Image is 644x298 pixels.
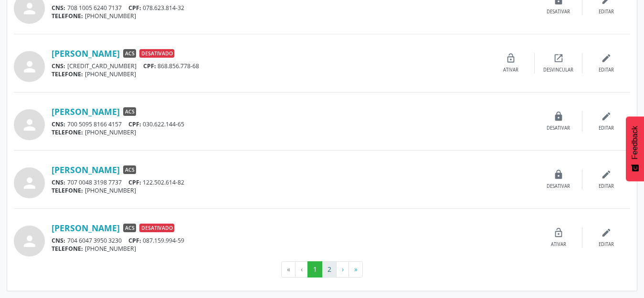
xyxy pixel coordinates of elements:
button: Go to last page [348,261,363,277]
span: TELEFONE: [52,245,83,253]
i: lock [553,111,564,122]
div: Ativar [551,241,566,248]
span: Feedback [631,126,639,159]
div: Editar [599,67,614,73]
div: Desativar [547,183,570,190]
span: CNS: [52,4,65,12]
div: Desativar [547,125,570,132]
a: [PERSON_NAME] [52,164,120,175]
span: TELEFONE: [52,186,83,195]
div: 700 5095 8166 4157 030.622.144-65 [52,120,535,128]
i: person [21,58,38,75]
i: lock_open [553,227,564,238]
div: [PHONE_NUMBER] [52,186,535,195]
div: [PHONE_NUMBER] [52,12,535,20]
div: [PHONE_NUMBER] [52,128,535,136]
a: [PERSON_NAME] [52,48,120,59]
div: Desvincular [543,67,573,73]
span: ACS [123,165,136,174]
span: ACS [123,49,136,58]
span: CPF: [143,62,156,70]
span: Desativado [139,49,174,58]
i: edit [601,111,612,122]
span: CPF: [128,120,141,128]
i: edit [601,53,612,63]
span: CNS: [52,236,65,245]
span: CNS: [52,178,65,186]
span: TELEFONE: [52,12,83,20]
span: CPF: [128,178,141,186]
i: person [21,175,38,192]
div: [CREDIT_CARD_NUMBER] 868.856.778-68 [52,62,487,70]
a: [PERSON_NAME] [52,223,120,233]
button: Feedback - Mostrar pesquisa [626,116,644,181]
div: 704 6047 3950 3230 087.159.994-59 [52,236,535,245]
div: [PHONE_NUMBER] [52,70,487,78]
span: CNS: [52,62,65,70]
span: ACS [123,107,136,116]
span: ACS [123,224,136,232]
div: Editar [599,9,614,15]
div: Editar [599,241,614,248]
button: Go to page 2 [322,261,337,277]
div: Editar [599,125,614,132]
i: edit [601,169,612,180]
span: CNS: [52,120,65,128]
div: [PHONE_NUMBER] [52,245,535,253]
i: person [21,233,38,250]
i: person [21,116,38,134]
button: Go to next page [336,261,349,277]
span: CPF: [128,236,141,245]
div: Ativar [503,67,518,73]
a: [PERSON_NAME] [52,106,120,117]
div: Editar [599,183,614,190]
i: edit [601,227,612,238]
span: CPF: [128,4,141,12]
span: TELEFONE: [52,128,83,136]
span: Desativado [139,224,174,232]
i: lock_open [506,53,516,63]
button: Go to page 1 [307,261,322,277]
span: TELEFONE: [52,70,83,78]
div: 707 0048 3198 7737 122.502.614-82 [52,178,535,186]
div: Desativar [547,9,570,15]
div: 708 1005 6240 7137 078.623.814-32 [52,4,535,12]
ul: Pagination [14,261,630,277]
i: lock [553,169,564,180]
i: open_in_new [553,53,564,63]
